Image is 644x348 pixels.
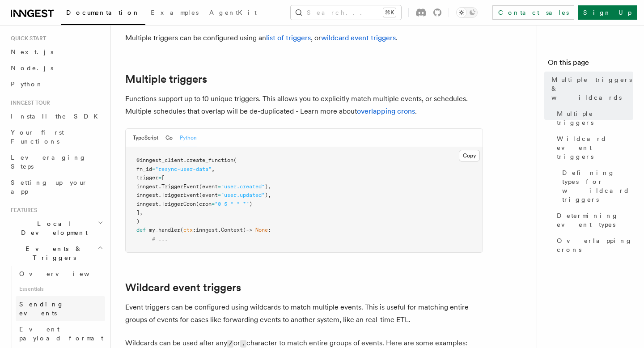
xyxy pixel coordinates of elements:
span: (cron [196,201,212,207]
a: Event payload format [16,321,105,346]
span: def [136,227,146,233]
span: ctx [183,227,193,233]
span: inngest. [136,183,161,190]
a: AgentKit [204,3,262,24]
span: # ... [152,236,168,242]
span: Documentation [66,9,140,16]
span: Defining types for wildcard triggers [562,168,633,204]
button: TypeScript [133,129,158,147]
span: inngest. [136,192,161,198]
span: inngest. [136,201,161,207]
span: Examples [151,9,199,16]
span: TriggerEvent [161,183,199,190]
a: Wildcard event triggers [553,131,633,165]
span: Features [7,207,37,214]
span: "user.created" [221,183,265,190]
code: / [227,340,233,348]
span: ( [233,157,237,163]
span: = [218,192,221,198]
span: , [212,166,215,172]
span: ), [265,183,271,190]
a: Leveraging Steps [7,149,105,174]
a: Next.js [7,44,105,60]
span: (event [199,183,218,190]
a: overlapping crons [357,107,415,115]
span: = [158,174,161,181]
span: Context) [221,227,246,233]
span: AgentKit [209,9,257,16]
span: TriggerEvent [161,192,199,198]
span: = [152,166,155,172]
span: Inngest tour [7,99,50,106]
a: Determining event types [553,208,633,233]
span: fn_id [136,166,152,172]
a: Contact sales [492,5,574,20]
button: Python [180,129,197,147]
span: ], [136,209,143,216]
span: [ [161,174,165,181]
span: Sending events [19,301,64,317]
span: create_function [186,157,233,163]
span: Overview [19,270,111,277]
a: Examples [145,3,204,24]
span: Install the SDK [11,113,103,120]
a: Node.js [7,60,105,76]
span: ) [136,218,140,225]
span: ), [265,192,271,198]
button: Local Development [7,216,105,241]
span: None [255,227,268,233]
span: TriggerCron [161,201,196,207]
span: Wildcard event triggers [557,134,633,161]
button: Events & Triggers [7,241,105,266]
h4: On this page [548,57,633,72]
span: = [212,201,215,207]
span: Multiple triggers [557,109,633,127]
a: Multiple triggers [125,73,207,85]
span: ( [180,227,183,233]
a: Your first Functions [7,124,105,149]
span: Overlapping crons [557,236,633,254]
a: Python [7,76,105,92]
p: Functions support up to 10 unique triggers. This allows you to explicitly match multiple events, ... [125,93,483,118]
a: Documentation [61,3,145,25]
span: Node.js [11,64,53,72]
a: Overview [16,266,105,282]
span: Event payload format [19,326,103,342]
a: Wildcard event triggers [125,281,241,294]
span: -> [246,227,252,233]
a: Sign Up [578,5,637,20]
button: Copy [459,150,480,161]
span: @inngest_client [136,157,183,163]
span: my_handler [149,227,180,233]
span: Local Development [7,219,97,237]
p: Multiple triggers can be configured using an , or . [125,32,483,44]
span: Leveraging Steps [11,154,86,170]
span: "resync-user-data" [155,166,212,172]
span: : [193,227,196,233]
span: ) [249,201,252,207]
code: . [240,340,246,348]
button: Search...⌘K [291,5,401,20]
button: Go [165,129,173,147]
span: = [218,183,221,190]
a: Sending events [16,296,105,321]
span: "user.updated" [221,192,265,198]
span: (event [199,192,218,198]
a: Multiple triggers & wildcards [548,72,633,106]
span: trigger [136,174,158,181]
span: Quick start [7,35,46,42]
a: Setting up your app [7,174,105,199]
a: Defining types for wildcard triggers [559,165,633,208]
a: Install the SDK [7,108,105,124]
p: Event triggers can be configured using wildcards to match multiple events. This is useful for mat... [125,301,483,326]
a: Multiple triggers [553,106,633,131]
span: Determining event types [557,211,633,229]
span: inngest [196,227,218,233]
span: . [183,157,186,163]
span: Next.js [11,48,53,55]
span: Setting up your app [11,179,88,195]
span: Events & Triggers [7,244,97,262]
span: Essentials [16,282,105,296]
span: . [218,227,221,233]
span: : [268,227,271,233]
